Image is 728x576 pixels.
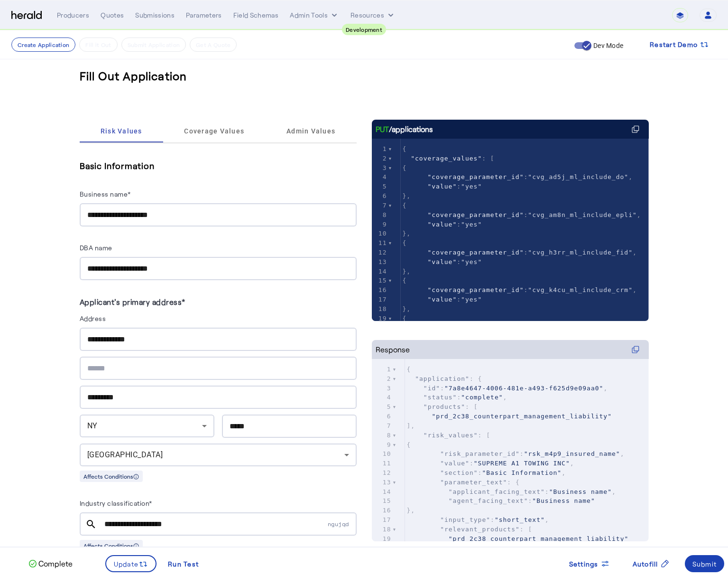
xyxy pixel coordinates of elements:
[372,478,393,487] div: 13
[569,559,599,569] span: Settings
[372,515,393,525] div: 17
[424,403,465,410] span: "products"
[403,230,411,237] span: },
[528,173,628,180] span: "cvg_ad5j_ml_include_do"
[105,555,157,572] button: Update
[407,460,574,467] span: : ,
[372,172,388,182] div: 4
[403,164,407,171] span: {
[101,10,124,20] div: Quotes
[427,258,457,265] span: "value"
[524,450,620,457] span: "rsk_m4p9_insured_name"
[403,239,407,246] span: {
[625,555,677,572] button: Autofill
[286,128,335,134] span: Admin Values
[407,507,415,514] span: },
[376,123,389,135] span: PUT
[186,10,222,20] div: Parameters
[372,304,388,314] div: 18
[184,128,244,134] span: Coverage Values
[37,558,73,569] p: Complete
[528,286,633,293] span: "cvg_k4cu_ml_include_crm"
[449,497,528,504] span: "agent_facing_text"
[549,488,612,495] span: "Business name"
[121,38,186,52] button: Submit Application
[403,155,495,162] span: : [
[372,431,393,440] div: 8
[650,39,698,50] span: Restart Demo
[407,526,533,533] span: : [
[440,460,470,467] span: "value"
[372,506,393,515] div: 16
[403,202,407,209] span: {
[372,374,393,384] div: 2
[233,10,279,20] div: Field Schemas
[372,412,393,421] div: 6
[290,10,339,20] button: internal dropdown menu
[372,496,393,506] div: 15
[372,238,388,248] div: 11
[427,249,524,256] span: "coverage_parameter_id"
[407,432,491,439] span: : [
[79,38,117,52] button: Fill it Out
[372,365,393,374] div: 1
[372,440,393,450] div: 9
[372,267,388,276] div: 14
[87,421,98,430] span: NY
[114,559,139,569] span: Update
[415,375,470,382] span: "application"
[372,402,393,412] div: 5
[403,211,641,218] span: : ,
[528,211,637,218] span: "cvg_am8n_ml_include_epli"
[411,155,482,162] span: "coverage_values"
[633,559,658,569] span: Autofill
[372,210,388,220] div: 8
[372,340,649,522] herald-code-block: Response
[372,257,388,267] div: 13
[528,249,633,256] span: "cvg_h3rr_ml_include_fid"
[532,497,595,504] span: "Business name"
[372,384,393,393] div: 3
[424,432,478,439] span: "risk_values"
[190,38,237,52] button: Get A Quote
[407,479,520,486] span: : {
[562,555,617,572] button: Settings
[407,450,625,457] span: : ,
[372,144,388,154] div: 1
[407,366,411,373] span: {
[427,286,524,293] span: "coverage_parameter_id"
[403,277,407,284] span: {
[350,10,396,20] button: Resources dropdown menu
[642,36,717,53] button: Restart Demo
[440,450,520,457] span: "risk_parameter_id"
[372,276,388,285] div: 15
[80,519,102,530] mat-icon: search
[407,497,595,504] span: :
[80,68,187,84] h3: Fill Out Application
[80,297,185,306] label: Applicant's primary address*
[444,385,603,392] span: "7a8e4647-4006-481e-a493-f625d9e09aa0"
[407,441,411,448] span: {
[432,413,612,420] span: "prd_2c38_counterpart_management_liability"
[372,191,388,201] div: 6
[440,516,490,523] span: "input_type"
[403,192,411,199] span: },
[376,344,410,355] div: Response
[440,526,520,533] span: "relevant_products"
[591,41,623,50] label: Dev Mode
[407,385,608,392] span: : ,
[403,183,482,190] span: :
[372,154,388,163] div: 2
[461,258,482,265] span: "yes"
[80,499,152,507] label: Industry classification*
[80,244,112,252] label: DBA name
[372,534,393,544] div: 19
[474,460,570,467] span: "SUPREME A1 TOWING INC"
[461,183,482,190] span: "yes"
[692,559,717,569] div: Submit
[427,221,457,228] span: "value"
[372,487,393,497] div: 14
[101,128,142,134] span: Risk Values
[372,229,388,238] div: 10
[160,555,206,572] button: Run Test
